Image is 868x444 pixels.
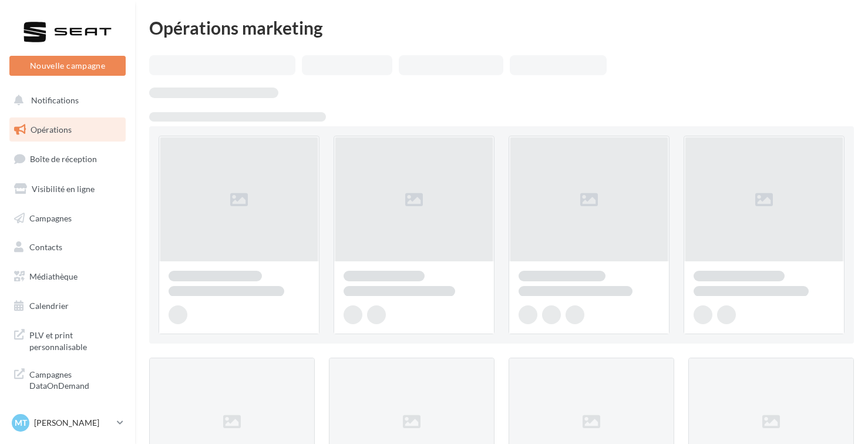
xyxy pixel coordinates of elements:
[7,294,128,318] a: Calendrier
[31,95,79,105] span: Notifications
[149,19,854,36] div: Opérations marketing
[29,242,62,252] span: Contacts
[7,177,128,201] a: Visibilité en ligne
[9,56,126,76] button: Nouvelle campagne
[7,88,123,113] button: Notifications
[7,235,128,260] a: Contacts
[29,213,72,223] span: Campagnes
[30,154,97,164] span: Boîte de réception
[29,271,78,281] span: Médiathèque
[7,146,128,171] a: Boîte de réception
[31,125,72,134] span: Opérations
[15,417,27,429] span: MT
[32,184,95,194] span: Visibilité en ligne
[7,362,128,396] a: Campagnes DataOnDemand
[29,327,121,352] span: PLV et print personnalisable
[34,417,112,429] p: [PERSON_NAME]
[29,366,121,392] span: Campagnes DataOnDemand
[9,412,126,434] a: MT [PERSON_NAME]
[7,264,128,289] a: Médiathèque
[7,322,128,357] a: PLV et print personnalisable
[7,206,128,231] a: Campagnes
[29,301,69,311] span: Calendrier
[7,117,128,142] a: Opérations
